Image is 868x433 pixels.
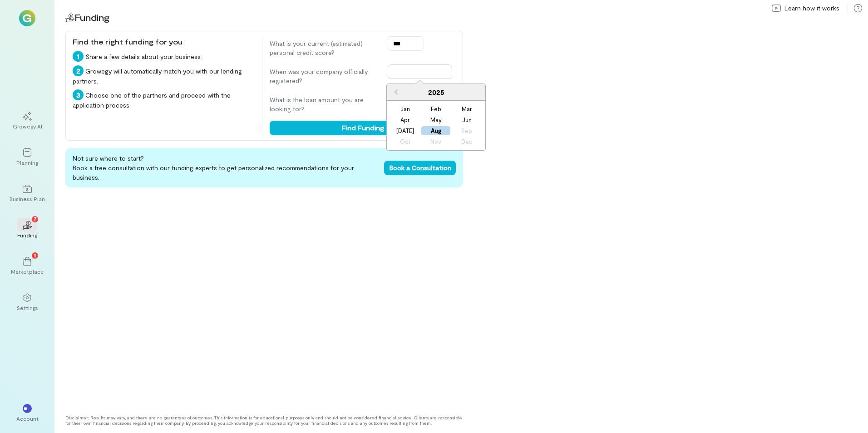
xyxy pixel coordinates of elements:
[421,115,450,124] div: Choose May 2025
[270,121,456,135] button: Find Funding
[387,84,485,101] div: 2025
[34,251,36,259] span: 1
[11,213,44,246] a: Funding
[421,104,450,113] div: Choose February 2025
[270,95,379,113] label: What is the loan amount you are looking for?
[11,104,44,137] a: Growegy AI
[73,65,84,76] div: 2
[11,286,44,319] a: Settings
[65,148,463,187] div: Not sure where to start? Book a free consultation with our funding experts to get personalized re...
[73,89,84,100] div: 3
[390,126,419,135] div: Choose July 2025
[11,177,44,210] a: Business Plan
[388,85,402,99] button: Previous Year
[74,12,109,23] span: Funding
[384,161,456,175] button: Book a Consultation
[452,104,481,113] div: Choose March 2025
[34,215,37,223] span: 7
[390,103,482,147] div: month 2025-08
[390,115,419,124] div: Choose April 2025
[73,51,84,62] div: 1
[452,126,481,135] div: Not available September 2025
[73,89,255,110] div: Choose one of the partners and proceed with the application process.
[421,137,450,146] div: Not available November 2025
[17,304,38,311] div: Settings
[16,415,39,422] div: Account
[784,4,839,13] span: Learn how it works
[390,164,451,172] span: Book a Consultation
[11,268,44,275] div: Marketplace
[421,126,450,135] div: Choose August 2025
[16,159,38,166] div: Planning
[270,39,379,57] label: What is your current (estimated) personal credit score?
[13,123,42,130] div: Growegy AI
[73,51,255,62] div: Share a few details about your business.
[390,104,419,113] div: Choose January 2025
[73,65,255,86] div: Growegy will automatically match you with our lending partners.
[452,137,481,146] div: Not available December 2025
[11,141,44,173] a: Planning
[17,231,37,239] div: Funding
[452,115,481,124] div: Choose June 2025
[10,195,45,202] div: Business Plan
[11,250,44,282] a: Marketplace
[73,36,255,47] div: Find the right funding for you
[390,137,419,146] div: Not available October 2025
[270,67,379,85] label: When was your company officially registered?
[65,415,463,426] div: Disclaimer: Results may vary, and there are no guarantees of outcomes. This information is for ed...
